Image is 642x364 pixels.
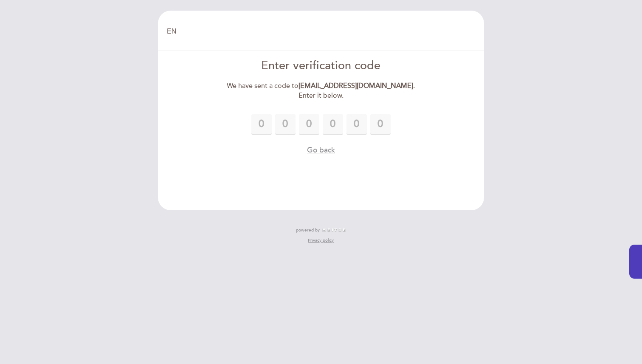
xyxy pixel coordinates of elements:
a: powered by [296,227,346,233]
div: We have sent a code to . Enter it below. [224,81,419,101]
img: MEITRE [322,228,346,232]
input: 0 [299,114,319,135]
input: 0 [323,114,343,135]
strong: [EMAIL_ADDRESS][DOMAIN_NAME] [298,82,413,90]
input: 0 [275,114,296,135]
a: Privacy policy [308,237,334,243]
span: powered by [296,227,320,233]
input: 0 [370,114,391,135]
input: 0 [346,114,367,135]
input: 0 [251,114,272,135]
button: Go back [307,145,335,155]
div: Enter verification code [224,58,419,74]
